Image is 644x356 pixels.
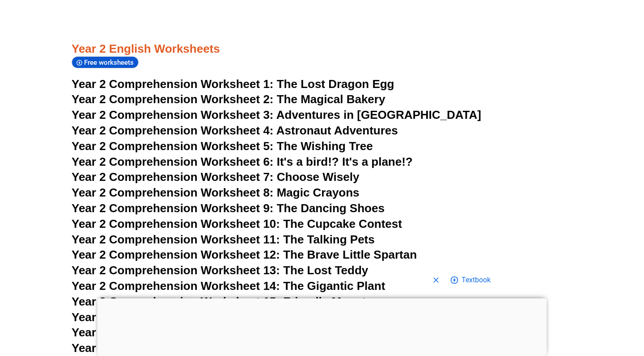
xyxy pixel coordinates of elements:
[72,326,368,339] a: Year 2 Comprehension Worksheet 17: Rainbow Quest
[72,139,274,153] span: Year 2 Comprehension Worksheet 5:
[277,77,394,91] span: The Lost Dragon Egg
[432,276,441,285] svg: Close shopping anchor
[277,139,373,153] span: The Wishing Tree
[462,270,491,288] span: Go to shopping options for Textbook
[72,77,394,91] a: Year 2 Comprehension Worksheet 1: The Lost Dragon Egg
[276,108,481,121] span: Adventures in [GEOGRAPHIC_DATA]
[72,77,274,91] span: Year 2 Comprehension Worksheet 1:
[72,124,398,137] a: Year 2 Comprehension Worksheet 4: Astronaut Adventures
[277,92,386,106] span: The Magical Bakery
[72,124,274,137] span: Year 2 Comprehension Worksheet 4:
[72,155,413,168] a: Year 2 Comprehension Worksheet 6: It's a bird!? It's a plane!?
[84,59,136,67] span: Free worksheets
[72,217,402,230] a: Year 2 Comprehension Worksheet 10: The Cupcake Contest
[72,139,373,153] a: Year 2 Comprehension Worksheet 5: The Wishing Tree
[72,186,360,199] a: Year 2 Comprehension Worksheet 8: Magic Crayons
[72,108,274,121] span: Year 2 Comprehension Worksheet 3:
[277,170,360,184] span: Choose Wisely
[72,295,383,308] a: Year 2 Comprehension Worksheet 15: Friendly Monsters
[72,201,385,215] a: Year 2 Comprehension Worksheet 9: The Dancing Shoes
[72,11,572,56] h3: Year 2 English Worksheets
[97,298,547,354] iframe: Advertisement
[72,170,274,184] span: Year 2 Comprehension Worksheet 7:
[72,310,431,324] a: Year 2 Comprehension Worksheet 16: Enchanted Puzzle Painting
[72,170,359,184] a: Year 2 Comprehension Worksheet 7: Choose Wisely
[491,255,644,356] iframe: Chat Widget
[72,56,139,68] div: Free worksheets
[72,248,417,261] a: Year 2 Comprehension Worksheet 12: The Brave Little Spartan
[72,92,385,106] a: Year 2 Comprehension Worksheet 2: The Magical Bakery
[72,341,408,355] a: Year 2 Comprehension Worksheet 18: The Weather Watchers
[72,92,274,106] span: Year 2 Comprehension Worksheet 2:
[276,124,398,137] span: Astronaut Adventures
[72,233,375,246] a: Year 2 Comprehension Worksheet 11: The Talking Pets
[72,108,481,121] a: Year 2 Comprehension Worksheet 3: Adventures in [GEOGRAPHIC_DATA]
[72,279,385,293] a: Year 2 Comprehension Worksheet 14: The Gigantic Plant
[72,264,368,277] a: Year 2 Comprehension Worksheet 13: The Lost Teddy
